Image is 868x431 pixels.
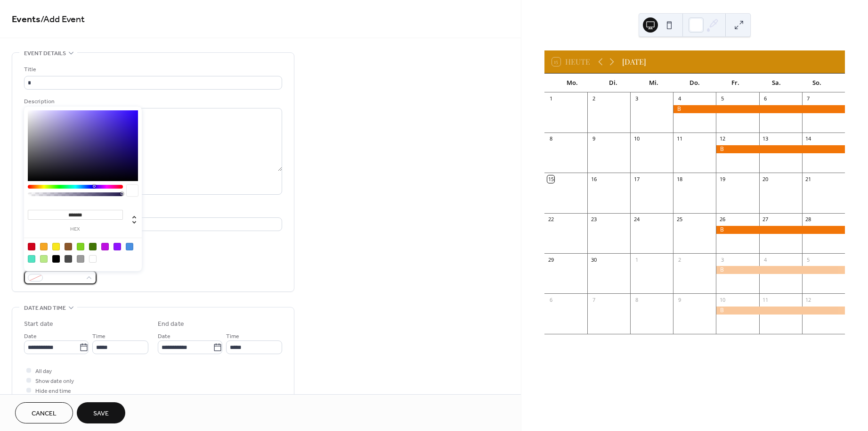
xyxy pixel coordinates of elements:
span: Date and time [24,303,66,313]
div: [DATE] [622,56,646,67]
div: 17 [633,175,640,182]
div: #D0021B [28,243,35,250]
label: hex [28,227,123,232]
div: 22 [547,216,554,223]
div: 6 [547,296,554,303]
span: Hide end time [35,386,71,396]
div: 20 [762,175,769,182]
div: 6 [762,95,769,102]
div: 8 [547,135,554,142]
div: Do. [674,74,715,92]
div: 10 [719,296,726,303]
div: #4A90E2 [126,243,133,250]
div: #9B9B9B [77,255,84,263]
div: End date [158,319,184,329]
span: Date [24,332,37,341]
div: 26 [719,216,726,223]
div: 5 [805,256,812,263]
div: Mi. [633,74,674,92]
div: #F5A623 [40,243,48,250]
div: #8B572A [65,243,72,250]
span: Cancel [32,409,57,419]
div: #F8E71C [52,243,60,250]
div: 30 [590,256,597,263]
div: 25 [676,216,683,223]
div: #4A4A4A [65,255,72,263]
div: 1 [547,95,554,102]
div: B [716,145,844,153]
div: 23 [590,216,597,223]
div: 19 [719,175,726,182]
div: B [716,266,844,274]
div: 15 [547,175,554,182]
div: #000000 [52,255,60,263]
div: Mo. [552,74,593,92]
div: Sa. [756,74,797,92]
span: / Add Event [41,10,85,29]
div: #FFFFFF [89,255,97,263]
div: 3 [719,256,726,263]
div: 2 [676,256,683,263]
span: Event details [24,49,66,58]
div: Description [24,97,280,107]
div: 3 [633,95,640,102]
span: Show date only [35,376,74,386]
div: 7 [590,296,597,303]
div: 11 [676,135,683,142]
div: 12 [719,135,726,142]
div: 13 [762,135,769,142]
span: Save [93,409,109,419]
div: #9013FE [114,243,121,250]
div: 11 [762,296,769,303]
div: Title [24,65,280,75]
div: 4 [676,95,683,102]
div: 21 [805,175,812,182]
div: 7 [805,95,812,102]
span: Date [158,332,170,341]
div: #7ED321 [77,243,84,250]
a: Events [12,10,41,29]
div: 24 [633,216,640,223]
div: 9 [590,135,597,142]
div: #417505 [89,243,97,250]
div: 8 [633,296,640,303]
div: So. [796,74,837,92]
div: Location [24,206,280,216]
div: 29 [547,256,554,263]
div: B [673,105,845,113]
div: B [716,226,844,234]
button: Save [77,402,125,423]
div: 14 [805,135,812,142]
div: #BD10E0 [101,243,109,250]
div: Start date [24,319,53,329]
div: 18 [676,175,683,182]
div: 2 [590,95,597,102]
div: B [716,307,844,315]
div: 27 [762,216,769,223]
div: 4 [762,256,769,263]
div: Di. [592,74,633,92]
div: Fr. [715,74,756,92]
span: All day [35,366,52,376]
div: 1 [633,256,640,263]
div: #B8E986 [40,255,48,263]
div: 12 [805,296,812,303]
div: 5 [719,95,726,102]
div: 28 [805,216,812,223]
div: 16 [590,175,597,182]
div: #50E3C2 [28,255,35,263]
div: 9 [676,296,683,303]
span: Time [92,332,105,341]
button: Cancel [15,402,73,423]
div: 10 [633,135,640,142]
span: Time [226,332,239,341]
